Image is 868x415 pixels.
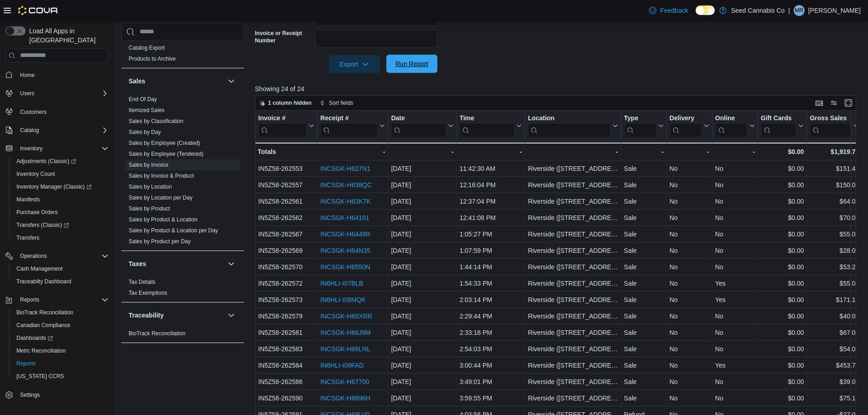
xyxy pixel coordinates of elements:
[715,245,755,256] div: No
[255,97,315,108] button: 1 column hidden
[20,72,35,79] span: Home
[391,114,446,137] div: Date
[13,263,109,274] span: Cash Management
[16,170,55,178] span: Inventory Count
[16,143,46,154] button: Inventory
[16,107,50,118] a: Customers
[320,114,378,123] div: Receipt #
[13,276,109,287] span: Traceabilty Dashboard
[670,245,709,256] div: No
[660,6,688,15] span: Feedback
[2,105,112,118] button: Customers
[670,278,709,289] div: No
[528,114,618,137] button: Location
[391,245,453,256] div: [DATE]
[16,125,109,136] span: Catalog
[528,179,618,190] div: Riverside ([STREET_ADDRESS])
[121,277,244,302] div: Taxes
[16,209,58,216] span: Purchase Orders
[391,163,453,174] div: [DATE]
[715,229,755,240] div: No
[13,333,57,343] a: Dashboards
[715,114,748,123] div: Online
[391,146,453,157] div: -
[528,212,618,223] div: Riverside ([STREET_ADDRESS])
[761,245,804,256] div: $0.00
[121,42,244,68] div: Products
[715,163,755,174] div: No
[528,146,618,157] div: -
[258,163,314,174] div: IN5Z58-262553
[320,247,370,254] a: INCSGK-H64N35
[129,77,224,86] button: Sales
[715,146,755,157] div: -
[20,127,39,134] span: Catalog
[761,114,804,137] button: Gift Cards
[624,294,664,305] div: Sale
[129,227,218,234] span: Sales by Product & Location per Day
[624,229,664,240] div: Sale
[2,250,112,262] button: Operations
[391,294,453,305] div: [DATE]
[16,125,42,136] button: Catalog
[670,114,702,123] div: Delivery
[624,114,664,137] button: Type
[843,97,854,108] button: Enter fullscreen
[761,114,797,137] div: Gift Card Sales
[459,146,522,157] div: -
[226,258,237,269] button: Taxes
[258,114,307,137] div: Invoice #
[9,262,112,275] button: Cash Management
[761,278,804,289] div: $0.00
[329,99,353,107] span: Sort fields
[810,114,859,137] button: Gross Sales
[129,238,191,245] span: Sales by Product per Day
[129,227,218,234] a: Sales by Product & Location per Day
[13,156,109,167] span: Adjustments (Classic)
[320,181,372,189] a: INCSGK-H638QC
[16,88,109,99] span: Users
[13,263,66,274] a: Cash Management
[459,196,522,207] div: 12:37:04 PM
[258,245,314,256] div: IN5Z58-262569
[16,88,38,99] button: Users
[9,206,112,219] button: Purchase Orders
[810,245,859,256] div: $28.00
[129,311,164,320] h3: Traceability
[320,231,370,238] a: INCSGK-H6448R
[9,332,112,344] a: Dashboards
[258,261,314,272] div: IN5Z58-262570
[129,77,146,86] h3: Sales
[255,84,863,93] p: Showing 24 of 24
[13,232,109,243] span: Transfers
[13,194,43,205] a: Manifests
[16,360,36,367] span: Reports
[459,245,522,256] div: 1:07:59 PM
[391,278,453,289] div: [DATE]
[129,184,172,190] a: Sales by Location
[624,146,664,157] div: -
[16,196,40,203] span: Manifests
[16,373,64,380] span: [US_STATE] CCRS
[645,1,691,20] a: Feedback
[828,97,839,108] button: Display options
[258,212,314,223] div: IN5Z58-262562
[9,155,112,168] a: Adjustments (Classic)
[129,139,200,147] span: Sales by Employee (Created)
[391,261,453,272] div: [DATE]
[528,163,618,174] div: Riverside ([STREET_ADDRESS])
[9,370,112,383] button: [US_STATE] CCRS
[316,97,357,108] button: Sort fields
[258,114,314,137] button: Invoice #
[16,221,69,229] span: Transfers (Classic)
[696,15,696,15] span: Dark Mode
[18,6,59,15] img: Cova
[761,261,804,272] div: $0.00
[395,59,428,68] span: Run Report
[320,165,370,172] a: INCSGK-H627N1
[2,388,112,401] button: Settings
[129,238,191,245] a: Sales by Product per Day
[13,169,59,179] a: Inventory Count
[528,114,610,123] div: Location
[329,55,380,73] button: Export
